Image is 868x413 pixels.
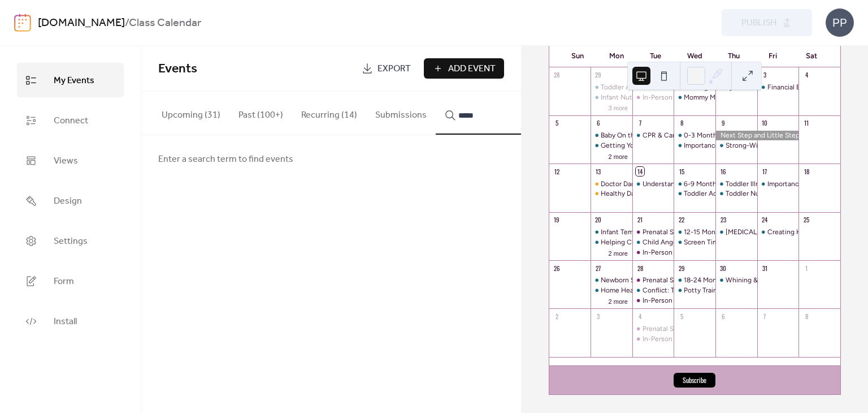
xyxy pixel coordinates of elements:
span: Export [377,62,411,76]
div: Prenatal Series [643,276,689,285]
div: Mommy Milestones & Creating Kindness [684,93,809,102]
a: Export [353,58,419,79]
div: Toddler Nutrition & Toddler Play [715,189,757,199]
button: 2 more [604,296,632,306]
div: Toddler Accidents & Your Financial Future [601,83,730,92]
div: 9 [719,119,727,127]
div: Importance of Bonding & Infant Expectations [757,179,799,189]
span: Connect [54,112,88,130]
button: Past (100+) [229,92,292,134]
div: 20 [594,216,602,224]
div: Creating Honesty & Parenting Without Shame 101 [757,227,799,237]
button: Subscribe [674,373,715,388]
div: 4 [802,71,810,79]
div: Helping Children Process Change & Siblings [601,238,737,247]
div: Toddler Accidents & Your Financial Future [591,83,632,92]
div: [MEDICAL_DATA] & Mommy Nutrition [726,227,841,237]
div: Infant Temperament & Creating Courage [601,227,727,237]
div: Importance of Words & Credit Cards: Friend or Foe? [684,141,844,150]
button: 3 more [604,102,632,112]
div: Toddler Accidents & Your Financial Future [674,189,715,199]
div: Conflict: The Art of & Mastering Communication [643,286,792,295]
div: 0-3 Month & 3-6 Month Infant Expectations [684,131,820,140]
div: 8 [802,312,810,320]
div: 28 [553,71,561,79]
div: Healthy Dad - Spiritual Series [591,189,632,199]
div: In-Person Prenatal Series [632,296,674,306]
div: 13 [594,167,602,175]
div: Infant Nutrition & Budget 101 [601,93,691,102]
div: Prenatal Series [632,324,674,334]
div: In-Person Prenatal Series [632,248,674,257]
div: 18 [802,167,810,175]
div: 7 [636,119,644,127]
a: Settings [17,223,124,258]
div: 0-3 Month & 3-6 Month Infant Expectations [674,131,715,140]
div: Importance of Words & Credit Cards: Friend or Foe? [674,141,715,150]
div: Potty Training & Fighting the Impulse to Spend [684,286,829,295]
div: Home Health & Anger Management [591,286,632,295]
a: Design [17,183,124,218]
span: Form [54,273,74,290]
div: In-Person Prenatal Series [632,334,674,344]
div: In-Person Prenatal Series [632,93,674,102]
div: 22 [677,216,685,224]
div: Mommy Milestones & Creating Kindness [674,93,715,102]
span: Install [54,313,77,330]
div: Child Anger & Parent w/Out Shame 102 [643,238,765,247]
b: Class Calendar [129,12,201,34]
span: Settings [54,233,88,250]
div: 29 [594,71,602,79]
a: Connect [17,103,124,137]
span: Design [54,192,82,210]
button: Submissions [366,92,436,134]
div: Screen Time and You & Toddler Safety [674,238,715,247]
div: Child Anger & Parent w/Out Shame 102 [632,238,674,247]
button: Add Event [424,58,504,79]
div: 23 [719,216,727,224]
div: 6-9 Month & 9-12 Month Infant Expectations [684,179,822,189]
div: 21 [636,216,644,224]
div: 12 [553,167,561,175]
div: 5 [553,119,561,127]
div: Postpartum Depression & Mommy Nutrition [715,227,757,237]
div: 16 [719,167,727,175]
b: / [125,12,129,34]
div: Prenatal Series [632,276,674,285]
div: 3 [594,312,602,320]
a: Views [17,143,124,178]
div: Baby On the Move & Staying Out of Debt [591,131,632,140]
div: Healthy Dad - Spiritual Series [601,189,691,199]
div: 7 [761,312,769,320]
div: Understanding Your Infant & Infant Accidents [643,179,782,189]
div: In-Person Prenatal Series [643,93,721,102]
div: Doctor Dad - Spiritual Series [601,179,688,189]
div: 6-9 Month & 9-12 Month Infant Expectations [674,179,715,189]
div: 12-15 Month & 15-18 Month Milestones [684,227,805,237]
div: Getting Your Child to Eat & Creating Confidence [601,141,752,150]
div: Mon [597,45,636,67]
div: 10 [761,119,769,127]
div: 17 [761,167,769,175]
a: [DOMAIN_NAME] [38,12,125,34]
div: 28 [636,264,644,272]
div: Whining & Tantrums [715,276,757,285]
img: logo [14,14,31,32]
div: 1 [802,264,810,272]
div: 15 [677,167,685,175]
a: Install [17,304,124,338]
div: PP [826,8,854,37]
div: Screen Time and You & Toddler Safety [684,238,801,247]
div: 31 [761,264,769,272]
div: 26 [553,264,561,272]
div: Doctor Dad - Spiritual Series [591,179,632,189]
div: Sun [558,45,597,67]
div: 5 [677,312,685,320]
div: Wed [675,45,714,67]
div: 2 [553,312,561,320]
div: Baby On the Move & Staying Out of Debt [601,131,727,140]
div: In-Person Prenatal Series [643,334,721,344]
div: Newborn Sickness & Teething Time [591,276,632,285]
div: 14 [636,167,644,175]
div: 6 [719,312,727,320]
